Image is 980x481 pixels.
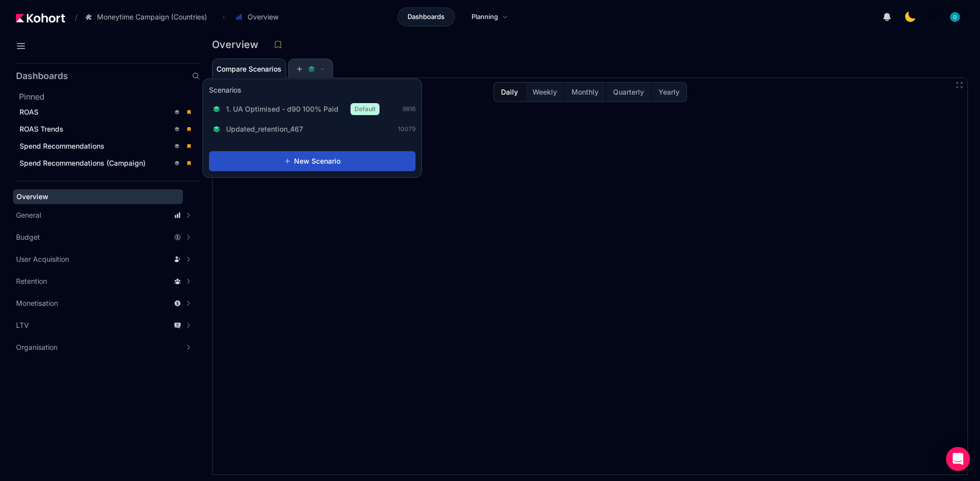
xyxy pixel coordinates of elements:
[16,298,58,308] span: Monetisation
[571,87,598,97] span: Monthly
[461,8,518,27] a: Planning
[16,342,57,352] span: Organisation
[525,83,564,102] button: Weekly
[209,100,383,118] button: 1. UA Optimised - d90 100% PaidDefault
[16,254,69,264] span: User Acquisition
[402,105,415,113] span: 9816
[501,87,518,97] span: Daily
[212,40,264,50] h3: Overview
[247,12,278,22] span: Overview
[13,189,183,204] a: Overview
[209,151,415,171] button: New Scenario
[97,12,207,22] span: Moneytime Campaign (Countries)
[16,156,197,171] a: Spend Recommendations (Campaign)
[79,9,217,26] button: Moneytime Campaign (Countries)
[532,87,557,97] span: Weekly
[230,9,289,26] button: Overview
[16,210,41,220] span: General
[19,142,104,150] span: Spend Recommendations
[16,276,47,286] span: Retention
[16,122,197,137] a: ROAS Trends
[16,14,65,23] img: Kohort logo
[19,125,63,133] span: ROAS Trends
[19,91,200,103] h2: Pinned
[16,105,197,120] a: ROAS
[19,108,38,116] span: ROAS
[209,121,313,137] button: Updated_retention_467
[494,83,525,102] button: Daily
[350,103,379,115] span: Default
[209,85,241,97] h3: Scenarios
[564,83,605,102] button: Monthly
[397,8,455,27] a: Dashboards
[16,139,197,154] a: Spend Recommendations
[19,159,145,167] span: Spend Recommendations (Campaign)
[471,12,498,22] span: Planning
[216,66,281,73] span: Compare Scenarios
[16,192,48,201] span: Overview
[928,12,938,22] img: logo_MoneyTimeLogo_1_20250619094856634230.png
[651,83,686,102] button: Yearly
[955,81,963,89] button: Fullscreen
[407,12,444,22] span: Dashboards
[16,232,40,242] span: Budget
[658,87,679,97] span: Yearly
[398,125,415,133] span: 10079
[226,104,338,114] span: 1. UA Optimised - d90 100% Paid
[946,447,970,471] div: Open Intercom Messenger
[67,12,77,23] span: /
[605,83,651,102] button: Quarterly
[226,124,303,134] span: Updated_retention_467
[613,87,644,97] span: Quarterly
[220,13,227,21] span: ›
[16,320,29,330] span: LTV
[16,72,68,81] h2: Dashboards
[294,156,340,166] span: New Scenario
